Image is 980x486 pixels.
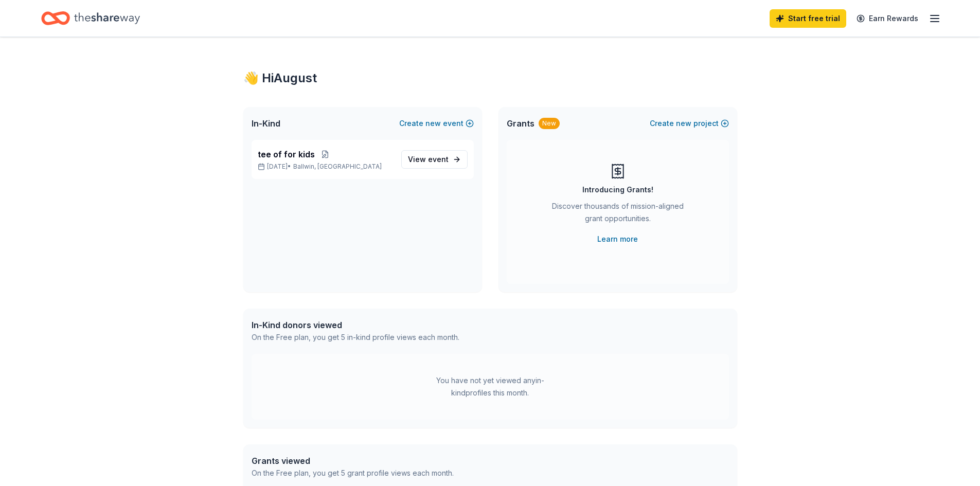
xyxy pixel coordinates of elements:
[293,163,382,171] span: Ballwin, [GEOGRAPHIC_DATA]
[539,118,560,129] div: New
[582,184,653,196] div: Introducing Grants!
[850,9,924,28] a: Earn Rewards
[41,6,140,30] a: Home
[243,70,737,86] div: 👋 Hi August
[258,163,393,171] p: [DATE] •
[425,117,441,130] span: new
[252,455,454,467] div: Grants viewed
[548,200,688,229] div: Discover thousands of mission-aligned grant opportunities.
[401,150,468,169] a: View event
[258,148,315,160] span: tee of for kids
[770,9,846,28] a: Start free trial
[252,117,280,130] span: In-Kind
[252,319,459,331] div: In-Kind donors viewed
[426,374,555,399] div: You have not yet viewed any in-kind profiles this month.
[676,117,691,130] span: new
[252,467,454,479] div: On the Free plan, you get 5 grant profile views each month.
[650,117,729,130] button: Createnewproject
[408,153,449,166] span: View
[428,155,449,164] span: event
[597,233,638,245] a: Learn more
[252,331,459,344] div: On the Free plan, you get 5 in-kind profile views each month.
[507,117,534,130] span: Grants
[399,117,474,130] button: Createnewevent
